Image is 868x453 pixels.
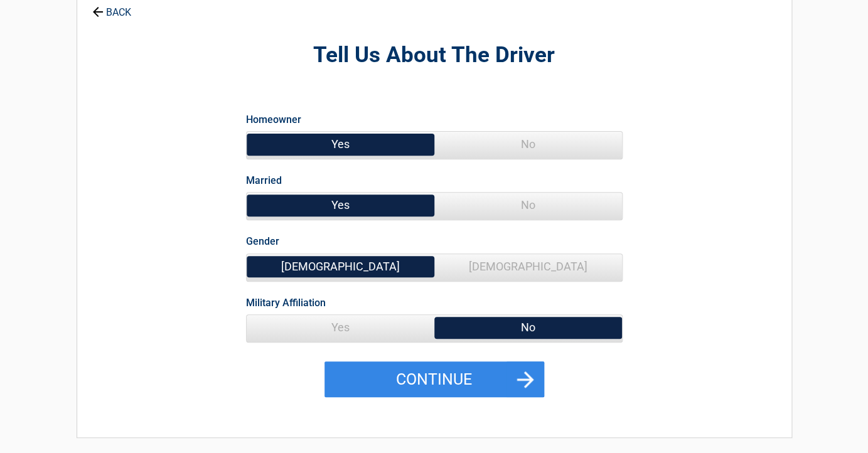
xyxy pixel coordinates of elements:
span: [DEMOGRAPHIC_DATA] [434,254,622,279]
label: Homeowner [246,111,301,128]
span: No [434,132,622,157]
span: Yes [247,315,434,340]
span: No [434,315,622,340]
h2: Tell Us About The Driver [146,41,722,70]
span: [DEMOGRAPHIC_DATA] [247,254,434,279]
label: Military Affiliation [246,294,326,311]
span: Yes [247,132,434,157]
span: No [434,193,622,218]
button: Continue [324,361,544,398]
label: Gender [246,233,279,250]
label: Married [246,172,282,189]
span: Yes [247,193,434,218]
